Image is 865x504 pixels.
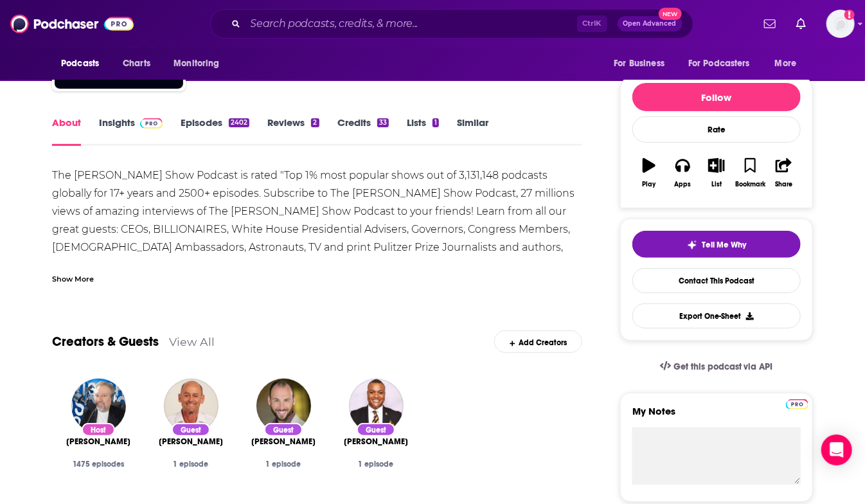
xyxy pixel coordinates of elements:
span: [PERSON_NAME] [66,437,130,447]
div: 1 episode [340,460,412,469]
span: Ctrl K [577,15,607,32]
div: Bookmark [735,181,765,188]
span: Get this podcast via API [673,361,773,372]
span: Monitoring [174,55,219,73]
button: open menu [605,51,681,76]
div: 2402 [229,118,249,127]
div: 2 [311,118,319,127]
span: [PERSON_NAME] [159,437,223,447]
span: Podcasts [61,55,99,73]
span: Tell Me Why [702,240,747,250]
a: Contact This Podcast [632,268,801,293]
div: 1 episode [247,460,319,469]
input: Search podcasts, credits, & more... [245,14,577,34]
a: About [52,116,81,146]
div: Share [775,181,792,188]
img: Podchaser Pro [786,399,808,410]
img: Ernest Owens [349,379,404,433]
img: Dex Randall [164,379,218,433]
div: 1 episode [155,460,227,469]
svg: Add a profile image [844,10,855,20]
button: Follow [632,83,801,111]
div: Host [82,423,115,437]
div: Rate [632,116,801,143]
a: Reviews2 [267,116,319,146]
div: 33 [377,118,389,127]
button: Export One-Sheet [632,303,801,328]
a: View All [169,335,215,348]
span: Logged in as megcassidy [826,10,855,38]
a: Ernest Owens [344,437,408,447]
span: Charts [123,55,150,73]
div: 1475 episodes [62,460,134,469]
button: Apps [666,150,699,196]
button: open menu [52,51,116,76]
button: open menu [766,51,813,76]
a: Dex Randall [159,437,223,447]
button: Share [767,150,801,196]
span: Open Advanced [623,21,677,27]
div: 1 [433,118,439,127]
span: For Business [614,55,664,73]
img: Sam Mandel [256,379,311,433]
img: User Profile [826,10,855,38]
span: [PERSON_NAME] [344,437,408,447]
div: Open Intercom Messenger [821,435,852,465]
img: Podchaser - Follow, Share and Rate Podcasts [10,12,134,36]
button: tell me why sparkleTell Me Why [632,231,801,258]
button: Bookmark [733,150,767,196]
span: More [775,55,797,73]
a: Credits33 [337,116,389,146]
div: Add Creators [494,330,582,353]
label: My Notes [632,405,801,428]
a: Chris Voss [66,437,130,447]
div: The [PERSON_NAME] Show Podcast is rated "Top 1% most popular shows out of 3,131,148 podcasts glob... [52,166,582,328]
a: Episodes2402 [181,116,249,146]
button: open menu [165,51,236,76]
a: Charts [114,51,158,76]
a: Pro website [786,397,808,410]
a: Get this podcast via API [650,351,783,382]
a: Lists1 [407,116,439,146]
div: Guest [264,423,303,437]
button: open menu [680,51,769,76]
button: List [700,150,733,196]
button: Open AdvancedNew [618,16,682,32]
div: Guest [357,423,395,437]
a: Sam Mandel [251,437,316,447]
a: Similar [457,116,488,146]
a: Show notifications dropdown [759,13,781,35]
a: Creators & Guests [52,334,159,350]
span: New [659,8,682,20]
span: [PERSON_NAME] [251,437,316,447]
a: InsightsPodchaser Pro [99,116,163,146]
div: Guest [172,423,210,437]
button: Play [632,150,666,196]
img: Podchaser Pro [140,118,163,129]
img: tell me why sparkle [687,240,697,250]
span: For Podcasters [688,55,750,73]
div: Search podcasts, credits, & more... [210,9,693,39]
a: Show notifications dropdown [791,13,811,35]
button: Show profile menu [826,10,855,38]
img: Chris Voss [71,379,126,433]
div: List [711,181,722,188]
div: Apps [675,181,691,188]
div: Play [643,181,656,188]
